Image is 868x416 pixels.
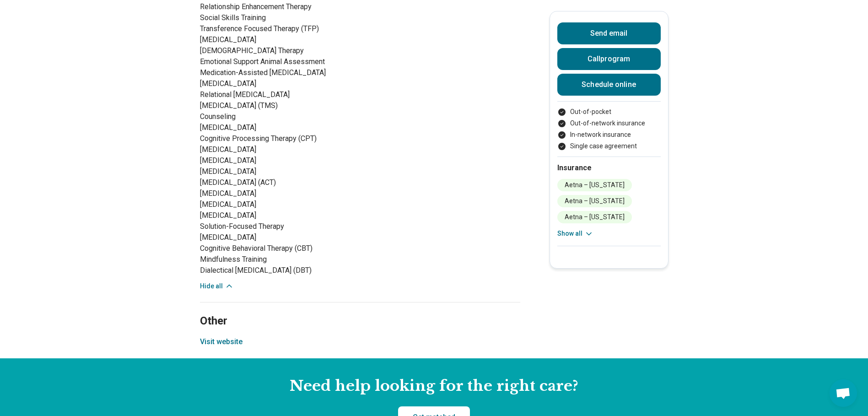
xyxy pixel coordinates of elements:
[200,254,328,265] li: Mindfulness Training
[557,107,661,117] li: Out-of-pocket
[200,166,328,177] li: [MEDICAL_DATA]
[557,141,661,151] li: Single case agreement
[200,100,328,111] li: [MEDICAL_DATA] (TMS)
[7,377,861,396] h2: Need help looking for the right care?
[557,48,661,70] button: Callprogram
[200,67,328,78] li: Medication-Assisted [MEDICAL_DATA]
[557,211,632,223] li: Aetna – [US_STATE]
[557,179,632,191] li: Aetna – [US_STATE]
[200,34,328,45] li: [MEDICAL_DATA]
[200,23,328,34] li: Transference Focused Therapy (TFP)
[557,162,661,173] h2: Insurance
[200,221,328,232] li: Solution-Focused Therapy
[200,1,328,12] li: Relationship Enhancement Therapy
[200,232,328,243] li: [MEDICAL_DATA]
[200,89,328,100] li: Relational [MEDICAL_DATA]
[830,379,857,407] div: Open chat
[200,45,328,56] li: [DEMOGRAPHIC_DATA] Therapy
[200,177,328,188] li: [MEDICAL_DATA] (ACT)
[200,111,328,122] li: Counseling
[200,265,328,276] li: Dialectical [MEDICAL_DATA] (DBT)
[557,74,661,96] a: Schedule online
[200,12,328,23] li: Social Skills Training
[200,292,520,329] h2: Other
[200,188,328,199] li: [MEDICAL_DATA]
[200,133,328,144] li: Cognitive Processing Therapy (CPT)
[200,336,243,347] button: Visit website
[200,210,328,221] li: [MEDICAL_DATA]
[200,155,328,166] li: [MEDICAL_DATA]
[200,144,328,155] li: [MEDICAL_DATA]
[200,122,328,133] li: [MEDICAL_DATA]
[200,281,234,291] button: Hide all
[200,56,328,67] li: Emotional Support Animal Assessment
[557,119,661,128] li: Out-of-network insurance
[200,78,328,89] li: [MEDICAL_DATA]
[557,229,593,238] button: Show all
[557,195,632,207] li: Aetna – [US_STATE]
[557,22,661,44] button: Send email
[557,107,661,151] ul: Payment options
[200,199,328,210] li: [MEDICAL_DATA]
[200,243,328,254] li: Cognitive Behavioral Therapy (CBT)
[557,130,661,140] li: In-network insurance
